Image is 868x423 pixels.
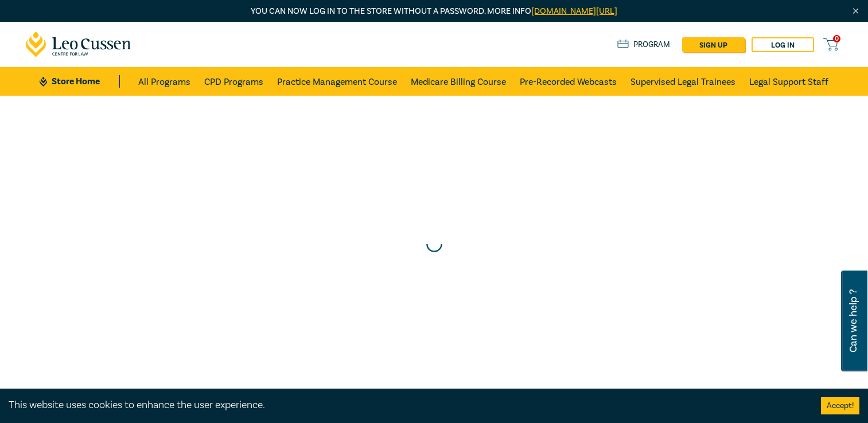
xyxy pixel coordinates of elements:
a: Program [617,38,671,51]
p: You can now log in to the store without a password. More info [26,5,843,18]
span: 0 [833,35,840,42]
a: Log in [752,37,814,52]
button: Accept cookies [821,397,859,414]
a: Store Home [40,75,119,88]
a: sign up [682,37,745,52]
a: Supervised Legal Trainees [630,67,735,96]
a: All Programs [138,67,190,96]
a: CPD Programs [204,67,263,96]
img: Close [851,6,861,16]
a: [DOMAIN_NAME][URL] [531,6,617,17]
a: Legal Support Staff [749,67,828,96]
a: Pre-Recorded Webcasts [520,67,617,96]
span: Can we help ? [848,277,859,365]
a: Practice Management Course [277,67,397,96]
div: This website uses cookies to enhance the user experience. [9,398,804,413]
a: Medicare Billing Course [411,67,506,96]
